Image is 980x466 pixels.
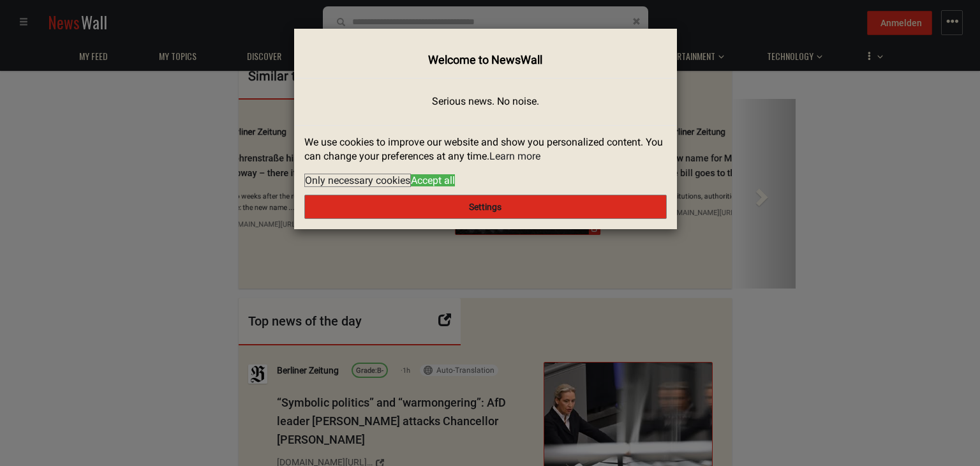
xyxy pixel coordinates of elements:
[411,174,455,186] a: allow cookies
[304,52,667,68] h4: Welcome to NewsWall
[489,150,540,162] a: learn more about cookies
[304,135,667,189] div: cookieconsent
[304,94,667,109] p: Serious news. No noise.
[304,136,663,163] span: We use cookies to improve our website and show you personalized content. You can change your pref...
[304,174,411,187] a: deny cookies
[304,195,667,219] button: Settings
